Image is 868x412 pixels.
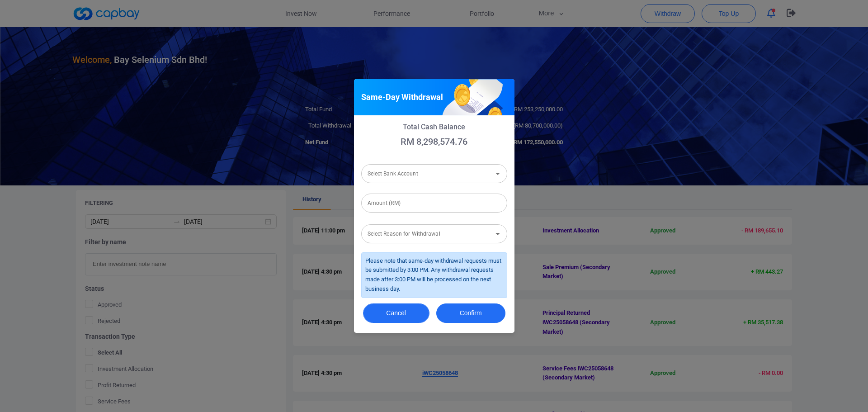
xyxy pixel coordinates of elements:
[491,167,504,180] button: Open
[361,252,507,298] div: Please note that same-day withdrawal requests must be submitted by 3:00 PM. Any withdrawal reques...
[361,136,507,147] p: RM 8,298,574.76
[491,227,504,240] button: Open
[361,92,443,103] h5: Same-Day Withdrawal
[436,303,505,323] button: Confirm
[361,123,507,131] p: Total Cash Balance
[363,303,429,323] button: Cancel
